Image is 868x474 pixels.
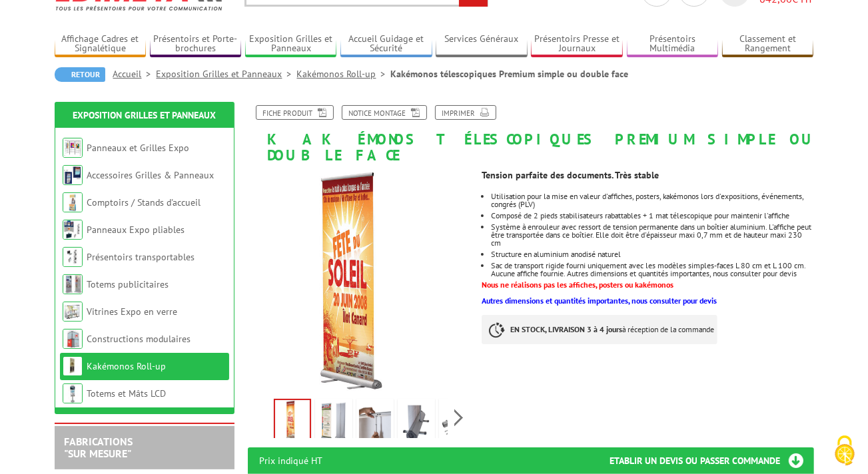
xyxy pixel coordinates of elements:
a: FABRICATIONS"Sur Mesure" [65,435,133,460]
font: Nous ne réalisons pas les affiches, posters ou kakémonos [482,280,673,290]
p: Prix indiqué HT [260,447,323,474]
a: Exposition Grilles et Panneaux [245,33,337,55]
a: Panneaux et Grilles Expo [87,142,190,154]
img: Panneaux et Grilles Expo [63,138,83,158]
li: Composé de 2 pieds stabilisateurs rabattables + 1 mat télescopique pour maintenir l'affiche [491,212,813,220]
a: Classement et Rangement [722,33,814,55]
a: Affichage Cadres et Signalétique [55,33,147,55]
img: 214430_kakemono_roll_stand_telescopique_simple_face_2.jpg [359,401,391,443]
a: Notice Montage [342,105,427,120]
img: Vitrines Expo en verre [63,302,83,322]
a: Fiche produit [256,105,334,120]
a: Présentoirs transportables [87,251,195,263]
li: Utilisation pour la mise en valeur d'affiches, posters, kakémonos lors d'expositions, événements,... [491,192,813,208]
a: Exposition Grilles et Panneaux [157,68,297,80]
a: Totems et Mâts LCD [87,387,167,399]
h3: Etablir un devis ou passer commande [610,447,814,474]
a: Présentoirs Multimédia [627,33,719,55]
a: Exposition Grilles et Panneaux [73,109,216,121]
li: Système à enrouleur avec ressort de tension permanente dans un boîtier aluminium. L'affiche peut ... [491,223,813,247]
img: Accessoires Grilles & Panneaux [63,165,83,185]
a: Vitrines Expo en verre [87,306,178,318]
img: Kakémonos Roll-up [63,356,83,376]
strong: Tension parfaite des documents. Très stable [482,169,659,181]
a: Accessoires Grilles & Panneaux [87,169,215,181]
img: Totems publicitaires [63,274,83,294]
a: Retour [55,67,105,82]
img: panneaux_pliables_214430.jpg [275,400,310,441]
a: Services Généraux [436,33,528,55]
li: Sac de transport rigide fourni uniquement avec les modèles simples-faces L 80 cm et L 100 cm. Auc... [491,262,813,278]
a: Kakémonos Roll-up [87,360,167,372]
a: Autres dimensions et quantités importantes, nous consulter pour devis [482,296,717,306]
a: Comptoirs / Stands d'accueil [87,196,201,208]
img: Totems et Mâts LCD [63,383,83,403]
img: 214430_kakemono_roll_stand_telescopique_simple_face_4.jpg [400,401,432,443]
img: Constructions modulaires [63,329,83,349]
img: 214430_kakemono_roll_stand_telescopique_simple_face_5.jpg [442,401,474,443]
a: Constructions modulaires [87,333,191,345]
a: Totems publicitaires [87,278,169,290]
img: Comptoirs / Stands d'accueil [63,192,83,212]
a: Présentoirs et Porte-brochures [150,33,242,55]
li: Structure en aluminium anodisé naturel [491,250,813,258]
p: à réception de la commande [482,315,717,344]
a: Accueil Guidage et Sécurité [340,33,432,55]
a: Imprimer [435,105,496,120]
img: Cookies (fenêtre modale) [828,434,861,467]
a: Présentoirs Presse et Journaux [531,33,623,55]
a: Panneaux Expo pliables [87,224,185,236]
a: Kakémonos Roll-up [297,68,391,80]
button: Cookies (fenêtre modale) [821,429,868,474]
li: Kakémonos télescopiques Premium simple ou double face [391,67,629,81]
img: 214430_kakemono_roll_stand_telescopique_simple_face_1.jpg [318,401,350,443]
h1: Kakémonos télescopiques Premium simple ou double face [238,105,824,163]
strong: EN STOCK, LIVRAISON 3 à 4 jours [510,324,622,334]
img: Panneaux Expo pliables [63,220,83,240]
img: panneaux_pliables_214430.jpg [248,170,472,394]
a: Accueil [113,68,157,80]
img: Présentoirs transportables [63,247,83,267]
span: Next [452,407,465,429]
